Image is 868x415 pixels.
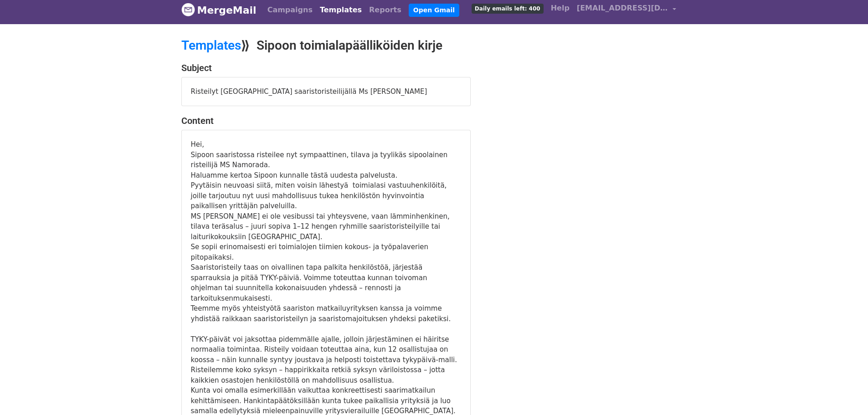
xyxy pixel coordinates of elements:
[409,4,459,17] a: Open Gmail
[577,3,668,14] span: [EMAIL_ADDRESS][DOMAIN_NAME]
[191,139,461,150] div: Hei,
[191,211,461,242] div: MS [PERSON_NAME] ei ole vesibussi tai yhteysvene, vaan lämminhenkinen, tilava teräsalus – juuri s...
[191,334,461,365] div: TYKY-päivät voi jaksottaa pidemmälle ajalle, jolloin järjestäminen ei häiritse normaalia toiminta...
[191,303,461,324] div: Teemme myös yhteistyötä saariston matkailuyrityksen kanssa ja voimme yhdistää raikkaan saaristori...
[182,77,470,106] div: Risteilyt [GEOGRAPHIC_DATA] saaristoristeilijällä Ms [PERSON_NAME]
[822,371,868,415] iframe: Chat Widget
[181,3,195,16] img: MergeMail logo
[181,115,471,126] h4: Content
[472,4,544,14] span: Daily emails left: 400
[191,170,461,181] div: Haluamme kertoa Sipoon kunnalle tästä uudesta palvelusta.
[181,62,471,73] h4: Subject
[191,242,461,262] div: Se sopii erinomaisesti eri toimialojen tiimien kokous- ja työpalaverien pitopaikaksi.
[191,365,461,385] div: Risteilemme koko syksyn – happirikkaita retkiä syksyn väriloistossa – jotta kaikkien osastojen he...
[316,1,365,19] a: Templates
[181,38,514,53] h2: ⟫ Sipoon toimialapäälliköiden kirje
[264,1,316,19] a: Campaigns
[822,371,868,415] div: Chat-widget
[191,180,461,211] div: Pyytäisin neuvoasi siitä, miten voisin lähestyä toimialasi vastuuhenkilöitä, joille tarjoutuu nyt...
[181,0,257,20] a: MergeMail
[181,38,241,53] a: Templates
[365,1,405,19] a: Reports
[191,262,461,303] div: Saaristoristeily taas on oivallinen tapa palkita henkilöstöä, järjestää sparrauksia ja pitää TYKY...
[191,150,461,170] div: Sipoon saaristossa risteilee nyt sympaattinen, tilava ja tyylikäs sipoolainen risteilijä MS Namor...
